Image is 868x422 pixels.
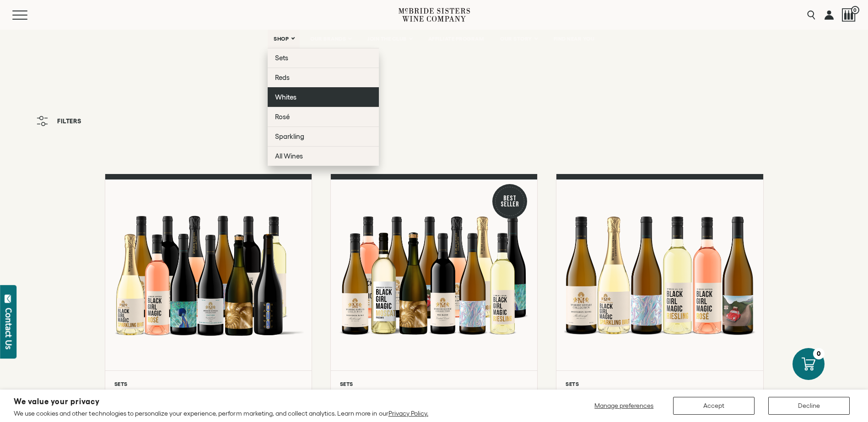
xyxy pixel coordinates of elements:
button: Manage preferences [589,397,659,415]
span: Sparkling [275,132,304,140]
button: Accept [673,397,755,415]
span: OUR BRANDS [310,36,346,42]
a: Sets [268,48,379,68]
span: Manage preferences [594,402,653,409]
span: Rosé [275,113,290,121]
a: JOIN THE CLUB [361,30,418,48]
a: OUR STORY [494,30,543,48]
a: Reds [268,68,379,87]
a: Rosé [268,107,379,127]
h6: Sets [566,381,754,387]
a: AFFILIATE PROGRAM [422,30,490,48]
span: FIND NEAR YOU [554,36,595,42]
span: All Wines [275,152,303,160]
span: Whites [275,93,297,101]
a: FIND NEAR YOU [548,30,601,48]
div: Contact Us [4,308,13,349]
span: 0 [851,6,859,14]
a: All Wines [268,146,379,166]
h6: Sets [340,381,528,387]
a: Privacy Policy. [388,410,428,417]
h6: Sets [114,381,302,387]
a: OUR BRANDS [304,30,357,48]
span: Filters [57,118,81,124]
a: Whites [268,87,379,107]
span: OUR STORY [500,36,532,42]
span: Sets [275,54,288,62]
span: JOIN THE CLUB [367,36,407,42]
span: AFFILIATE PROGRAM [428,36,484,42]
h2: We value your privacy [14,398,428,406]
a: SHOP [268,30,300,48]
div: 0 [813,348,825,359]
a: Sparkling [268,127,379,146]
button: Decline [768,397,850,415]
button: Mobile Menu Trigger [12,11,45,20]
button: Filters [32,111,86,131]
span: SHOP [274,36,289,42]
span: Reds [275,74,290,81]
p: We use cookies and other technologies to personalize your experience, perform marketing, and coll... [14,409,428,417]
